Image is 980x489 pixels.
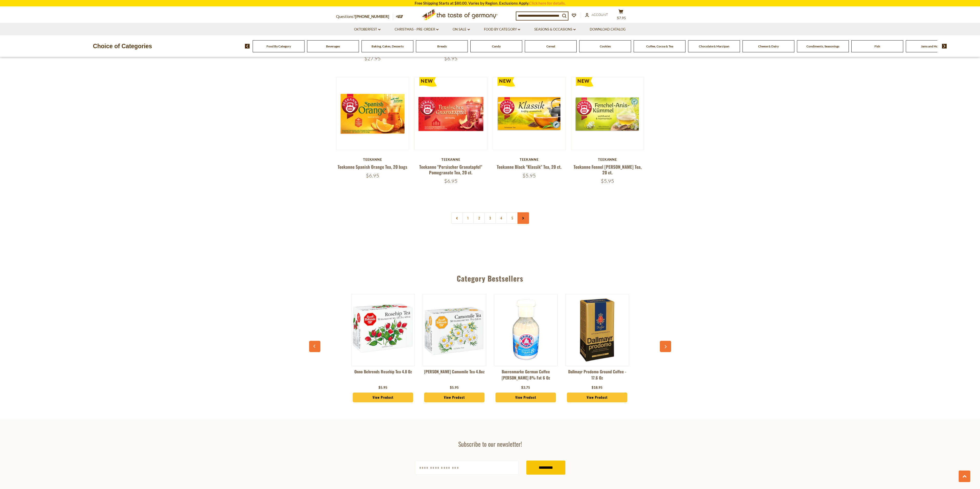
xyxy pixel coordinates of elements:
a: Teekanne Spanish Orange Tea, 20 bags [338,164,407,170]
div: $5.95 [378,385,387,390]
div: $3.75 [521,385,530,390]
div: $18.95 [592,385,603,390]
button: $7.95 [613,9,629,22]
div: Teekanne [571,157,644,162]
a: Seasons & Occasions [534,27,576,32]
a: Cereal [546,44,555,48]
a: Account [585,12,608,18]
a: 2 [473,212,485,224]
img: Onno Behrends Rosehip Tea 4.8 oz [351,298,415,362]
img: Onno Behrends Camomile Tea 4.8oz [423,298,486,362]
img: Teekanne "Persischer Granatapfel" Pomegranate Tea, 20 ct. [415,77,487,150]
a: Coffee, Cocoa & Tea [646,44,673,48]
img: Teekanne Spanish Orange Tea, 20 bags [336,77,409,150]
a: Candy [492,44,501,48]
span: $5.95 [601,178,614,184]
a: Dallmayr Prodomo Ground Coffee - 17.6 oz [565,368,629,384]
img: Baerenmarke German Coffee Creamer 8% Fat 6 oz [494,298,557,362]
a: Jams and Honey [921,44,943,48]
span: $6.95 [444,178,458,184]
a: Oktoberfest [354,27,380,32]
a: Food By Category [484,27,520,32]
a: 5 [506,212,518,224]
a: View Product [353,393,413,402]
a: [PHONE_NUMBER] [355,14,389,19]
div: $5.95 [450,385,459,390]
a: Breads [437,44,447,48]
a: Condiments, Seasonings [806,44,839,48]
div: Teekanne [493,157,566,162]
span: $27.95 [364,55,381,62]
a: Chocolate & Marzipan [699,44,729,48]
p: Questions? [336,13,393,20]
a: Baking, Cakes, Desserts [372,44,404,48]
a: Download Catalog [590,27,626,32]
span: $7.95 [617,16,626,20]
img: Teekanne Black "Klassik" Tea, 20 ct. [493,77,566,150]
a: View Product [424,393,485,402]
a: View Product [496,393,556,402]
div: Teekanne [336,157,409,162]
a: Christmas - PRE-ORDER [395,27,439,32]
span: $6.95 [366,172,379,179]
img: previous arrow [245,44,250,48]
div: Teekanne [414,157,488,162]
a: Beverages [326,44,340,48]
a: View Product [567,393,627,402]
img: Teekanne Fennel Anis Caraway Tea, 20 ct. [571,77,644,150]
a: [PERSON_NAME] Camomile Tea 4.8oz [423,368,486,384]
img: next arrow [942,44,947,48]
span: Account [592,13,608,17]
span: $6.95 [444,55,458,62]
a: Fish [874,44,880,48]
h3: Subscribe to our newsletter! [415,440,565,448]
a: Click here for details. [529,1,566,5]
a: Teekanne Black "Klassik" Tea, 20 ct. [497,164,562,170]
a: Food By Category [267,44,291,48]
a: Teekanne "Persischer Granatapfel" Pomegranate Tea, 20 ct. [419,164,482,175]
a: Cookies [600,44,611,48]
a: Baerenmarke German Coffee [PERSON_NAME] 8% Fat 6 oz [494,368,558,384]
div: Category Bestsellers [312,267,669,288]
a: 3 [484,212,496,224]
span: $5.95 [522,172,536,179]
a: On Sale [453,27,470,32]
img: Dallmayr Prodomo Ground Coffee - 17.6 oz [566,298,629,362]
a: Teekanne Fennel [PERSON_NAME] Tea, 20 ct. [574,164,642,175]
a: 1 [462,212,474,224]
a: Cheese & Dairy [758,44,779,48]
a: Onno Behrends Rosehip Tea 4.8 oz [351,368,415,384]
a: 4 [495,212,507,224]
